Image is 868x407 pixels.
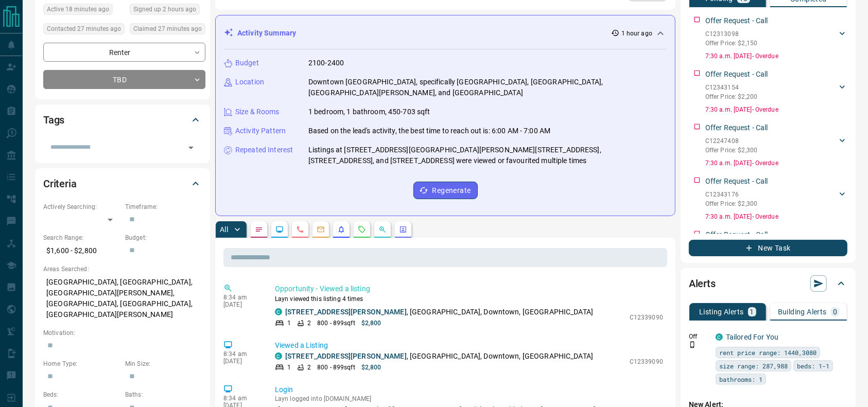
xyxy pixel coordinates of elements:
[275,395,663,402] p: Layn logged into [DOMAIN_NAME]
[223,301,259,308] p: [DATE]
[223,358,259,365] p: [DATE]
[235,58,259,68] p: Budget
[705,81,847,103] div: C12343154Offer Price: $2,200
[705,188,847,210] div: C12343176Offer Price: $2,300
[125,359,202,368] p: Min Size:
[287,363,291,372] p: 1
[705,51,847,61] p: 7:30 a.m. [DATE] - Overdue
[705,83,757,92] p: C12343154
[719,374,762,384] span: bathrooms: 1
[699,308,744,315] p: Listing Alerts
[689,271,847,296] div: Alerts
[621,29,652,38] p: 1 hour ago
[285,308,407,316] a: [STREET_ADDRESS][PERSON_NAME]
[689,275,716,292] h2: Alerts
[413,182,478,199] button: Regenerate
[184,140,198,155] button: Open
[308,145,667,166] p: Listings at [STREET_ADDRESS][GEOGRAPHIC_DATA][PERSON_NAME][STREET_ADDRESS], [STREET_ADDRESS], and...
[726,333,778,341] a: Tailored For You
[705,105,847,114] p: 7:30 a.m. [DATE] - Overdue
[43,70,205,89] div: TBD
[43,233,120,242] p: Search Range:
[689,240,847,256] button: New Task
[308,126,550,136] p: Based on the lead's activity, the best time to reach out is: 6:00 AM - 7:00 AM
[43,43,205,62] div: Renter
[275,308,282,315] div: condos.ca
[43,4,125,18] div: Fri Aug 15 2025
[307,318,311,328] p: 2
[43,328,202,338] p: Motivation:
[275,284,663,294] p: Opportunity - Viewed a listing
[308,107,430,117] p: 1 bedroom, 1 bathroom, 450-703 sqft
[361,363,381,372] p: $2,800
[317,318,355,328] p: 800 - 899 sqft
[630,313,663,322] p: C12339090
[307,363,311,372] p: 2
[43,23,125,38] div: Fri Aug 15 2025
[716,333,723,341] div: condos.ca
[43,390,120,399] p: Beds:
[43,171,202,196] div: Criteria
[43,359,120,368] p: Home Type:
[399,225,407,234] svg: Agent Actions
[705,15,768,26] p: Offer Request - Call
[705,27,847,50] div: C12313098Offer Price: $2,150
[689,341,696,348] svg: Push Notification Only
[285,352,407,360] a: [STREET_ADDRESS][PERSON_NAME]
[705,136,757,146] p: C12247408
[224,24,667,43] div: Activity Summary1 hour ago
[133,4,196,14] span: Signed up 2 hours ago
[797,361,829,371] span: beds: 1-1
[630,357,663,366] p: C12339090
[125,202,202,211] p: Timeframe:
[237,28,296,39] p: Activity Summary
[308,58,344,68] p: 2100-2400
[287,318,291,328] p: 1
[361,318,381,328] p: $2,800
[43,264,202,274] p: Areas Searched:
[337,225,345,234] svg: Listing Alerts
[43,175,77,192] h2: Criteria
[133,24,202,34] span: Claimed 27 minutes ago
[47,24,121,34] span: Contacted 27 minutes ago
[223,350,259,358] p: 8:34 am
[378,225,387,234] svg: Opportunities
[705,134,847,157] div: C12247408Offer Price: $2,300
[705,146,757,155] p: Offer Price: $2,300
[705,158,847,168] p: 7:30 a.m. [DATE] - Overdue
[130,4,205,18] div: Fri Aug 15 2025
[43,202,120,211] p: Actively Searching:
[235,107,280,117] p: Size & Rooms
[750,308,754,315] p: 1
[705,229,768,240] p: Offer Request - Call
[43,108,202,132] div: Tags
[705,69,768,80] p: Offer Request - Call
[719,361,788,371] span: size range: 287,988
[285,351,593,362] p: , [GEOGRAPHIC_DATA], Downtown, [GEOGRAPHIC_DATA]
[275,294,663,304] p: Layn viewed this listing 4 times
[705,190,757,199] p: C12343176
[43,274,202,323] p: [GEOGRAPHIC_DATA], [GEOGRAPHIC_DATA], [GEOGRAPHIC_DATA][PERSON_NAME], [GEOGRAPHIC_DATA], [GEOGRAP...
[43,242,120,259] p: $1,600 - $2,800
[220,226,228,233] p: All
[705,29,757,39] p: C12313098
[43,112,64,128] h2: Tags
[308,77,667,98] p: Downtown [GEOGRAPHIC_DATA], specifically [GEOGRAPHIC_DATA], [GEOGRAPHIC_DATA], [GEOGRAPHIC_DATA][...
[235,145,293,155] p: Repeated Interest
[235,77,264,87] p: Location
[705,176,768,187] p: Offer Request - Call
[275,352,282,360] div: condos.ca
[317,363,355,372] p: 800 - 899 sqft
[689,332,709,341] p: Off
[47,4,109,14] span: Active 18 minutes ago
[223,395,259,402] p: 8:34 am
[705,199,757,208] p: Offer Price: $2,300
[705,92,757,101] p: Offer Price: $2,200
[778,308,827,315] p: Building Alerts
[223,294,259,301] p: 8:34 am
[317,225,325,234] svg: Emails
[296,225,304,234] svg: Calls
[235,126,286,136] p: Activity Pattern
[705,212,847,221] p: 7:30 a.m. [DATE] - Overdue
[125,233,202,242] p: Budget:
